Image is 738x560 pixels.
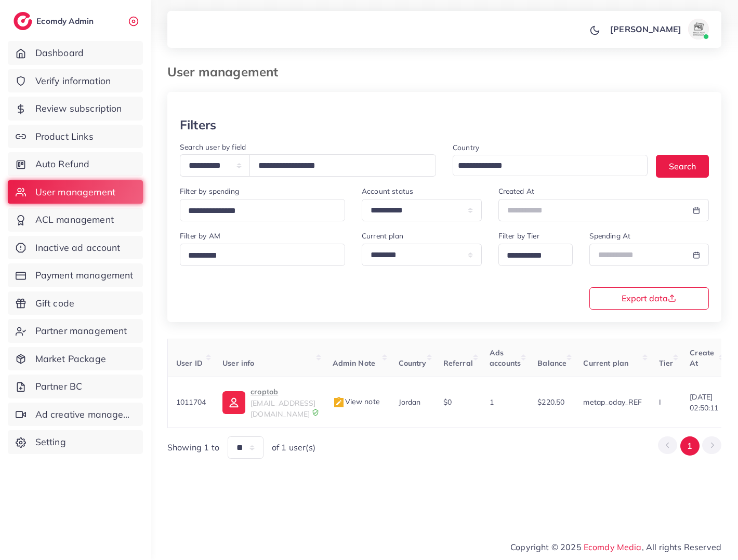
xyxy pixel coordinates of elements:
img: logo [14,12,32,30]
span: Referral [443,358,473,368]
ul: Pagination [658,436,721,456]
input: Search for option [454,158,634,174]
label: Filter by Tier [498,231,539,241]
span: Setting [35,435,66,449]
span: User ID [176,358,203,368]
label: Spending At [589,231,631,241]
span: Ads accounts [490,348,521,368]
label: Account status [362,186,413,196]
span: $0 [443,397,452,407]
span: Create At [690,348,714,368]
img: avatar [688,19,709,39]
img: 9CAL8B2pu8EFxCJHYAAAAldEVYdGRhdGU6Y3JlYXRlADIwMjItMTItMDlUMDQ6NTg6MzkrMDA6MDBXSlgLAAAAJXRFWHRkYXR... [312,409,319,416]
span: User info [222,358,254,368]
span: Inactive ad account [35,241,121,255]
h3: User management [167,64,286,79]
label: Created At [498,186,535,196]
a: Partner BC [8,375,143,398]
img: ic-user-info.36bf1079.svg [222,391,245,414]
p: [PERSON_NAME] [610,23,681,35]
input: Search for option [184,203,332,219]
span: Product Links [35,130,94,143]
div: Search for option [453,155,648,176]
a: Review subscription [8,97,143,121]
label: Current plan [362,231,403,241]
span: Dashboard [35,46,84,60]
label: Filter by AM [180,231,220,241]
a: Gift code [8,291,143,315]
span: Showing 1 to [167,442,219,454]
h3: Filters [180,117,216,132]
span: Review subscription [35,102,122,115]
label: Search user by field [180,142,246,152]
label: Country [453,142,479,153]
div: Search for option [180,199,345,221]
span: [EMAIL_ADDRESS][DOMAIN_NAME] [251,398,315,418]
a: Partner management [8,319,143,343]
span: [DATE] 02:50:11 [690,392,718,413]
label: Filter by spending [180,186,239,196]
a: croptob[EMAIL_ADDRESS][DOMAIN_NAME] [222,385,315,419]
img: admin_note.cdd0b510.svg [333,396,345,409]
span: of 1 user(s) [272,442,315,454]
span: View note [333,397,380,406]
span: Country [399,358,427,368]
a: [PERSON_NAME]avatar [604,19,713,39]
p: croptob [251,385,315,398]
span: 1 [490,397,494,407]
span: Tier [659,358,674,368]
a: User management [8,180,143,204]
a: ACL management [8,208,143,232]
a: Ecomdy Media [584,542,642,552]
span: Auto Refund [35,157,90,171]
div: Search for option [180,244,345,266]
span: Market Package [35,352,106,366]
span: metap_oday_REF [583,397,642,407]
span: Balance [537,358,566,368]
span: Export data [622,294,676,302]
span: Gift code [35,297,74,310]
input: Search for option [184,248,332,264]
span: Payment management [35,269,134,282]
span: Jordan [399,397,421,407]
a: Verify information [8,69,143,93]
button: Go to page 1 [680,436,700,456]
span: $220.50 [537,397,564,407]
a: Auto Refund [8,152,143,176]
span: 1011704 [176,397,206,407]
input: Search for option [503,248,559,264]
div: Search for option [498,244,573,266]
span: Admin Note [333,358,376,368]
span: ACL management [35,213,114,226]
a: Inactive ad account [8,236,143,260]
span: , All rights Reserved [642,541,721,553]
a: Dashboard [8,41,143,65]
a: Market Package [8,347,143,371]
span: Ad creative management [35,408,135,421]
span: Partner BC [35,380,83,393]
button: Search [656,155,709,177]
span: Current plan [583,358,628,368]
span: Partner management [35,324,127,338]
h2: Ecomdy Admin [36,16,96,26]
span: Verify information [35,74,111,88]
a: Ad creative management [8,403,143,426]
a: Setting [8,430,143,454]
span: I [659,397,661,407]
a: logoEcomdy Admin [14,12,96,30]
span: Copyright © 2025 [510,541,721,553]
a: Payment management [8,263,143,287]
button: Export data [589,287,709,310]
span: User management [35,185,115,199]
a: Product Links [8,125,143,149]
